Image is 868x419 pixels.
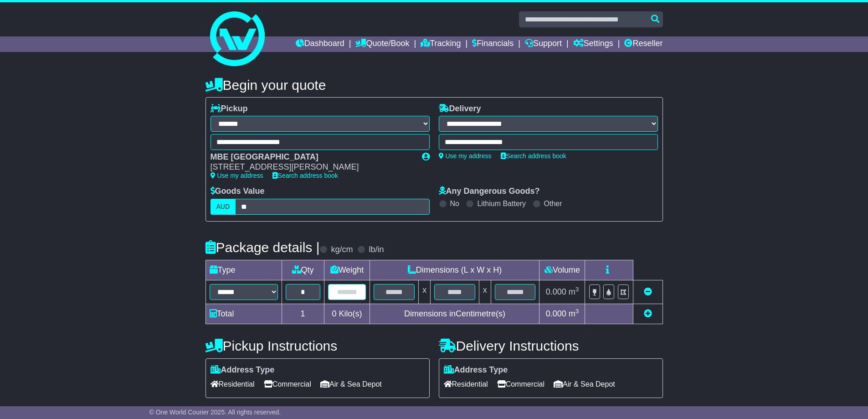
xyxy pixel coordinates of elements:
[569,309,579,318] span: m
[439,104,481,114] label: Delivery
[149,409,281,416] span: © One World Courier 2025. All rights reserved.
[211,152,413,162] div: MBE [GEOGRAPHIC_DATA]
[421,36,461,52] a: Tracking
[439,186,540,197] label: Any Dangerous Goods?
[370,304,539,324] td: Dimensions in Centimetre(s)
[370,260,539,280] td: Dimensions (L x W x H)
[450,199,459,208] label: No
[205,240,320,255] h4: Package details |
[282,260,324,280] td: Qty
[205,260,282,280] td: Type
[554,377,615,391] span: Air & Sea Depot
[573,36,613,52] a: Settings
[544,199,562,208] label: Other
[525,36,562,52] a: Support
[546,287,566,296] span: 0.000
[272,172,338,179] a: Search address book
[296,36,344,52] a: Dashboard
[211,199,236,215] label: AUD
[546,309,566,318] span: 0.000
[472,36,514,52] a: Financials
[211,172,263,179] a: Use my address
[644,309,652,318] a: Add new item
[575,308,579,315] sup: 3
[264,377,311,391] span: Commercial
[324,304,370,324] td: Kilo(s)
[369,245,384,255] label: lb/in
[211,377,255,391] span: Residential
[331,245,353,255] label: kg/cm
[439,152,492,160] a: Use my address
[477,199,526,208] label: Lithium Battery
[575,286,579,293] sup: 3
[539,260,585,280] td: Volume
[419,280,431,304] td: x
[497,377,544,391] span: Commercial
[324,260,370,280] td: Weight
[211,365,275,375] label: Address Type
[569,287,579,296] span: m
[320,377,382,391] span: Air & Sea Depot
[444,377,488,391] span: Residential
[205,338,430,353] h4: Pickup Instructions
[211,104,248,114] label: Pickup
[211,162,413,172] div: [STREET_ADDRESS][PERSON_NAME]
[439,338,663,353] h4: Delivery Instructions
[332,309,336,318] span: 0
[205,304,282,324] td: Total
[211,186,265,197] label: Goods Value
[282,304,324,324] td: 1
[444,365,508,375] label: Address Type
[624,36,663,52] a: Reseller
[355,36,409,52] a: Quote/Book
[205,78,663,93] h4: Begin your quote
[479,280,491,304] td: x
[501,152,566,160] a: Search address book
[644,287,652,296] a: Remove this item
